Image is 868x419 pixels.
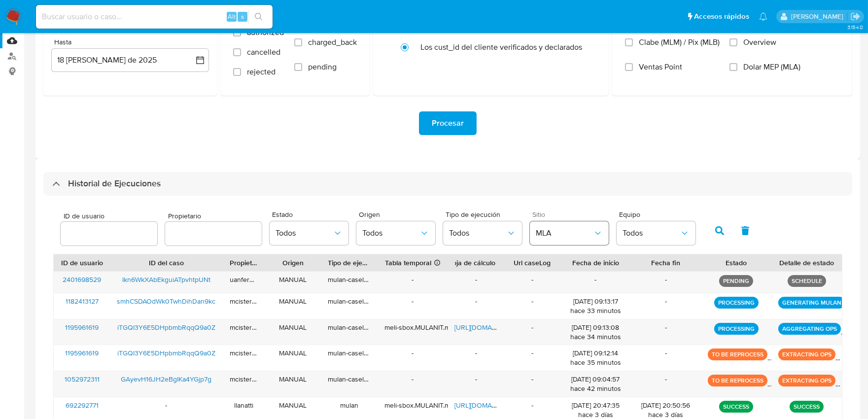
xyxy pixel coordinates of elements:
input: Buscar usuario o caso... [36,10,273,23]
p: sandra.chabay@mercadolibre.com [791,12,847,21]
span: Accesos rápidos [694,11,749,22]
span: 3.154.0 [847,23,863,31]
button: search-icon [248,10,269,24]
span: s [241,12,244,21]
a: Notificaciones [759,12,767,21]
span: Alt [228,12,236,21]
a: Salir [850,11,861,22]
